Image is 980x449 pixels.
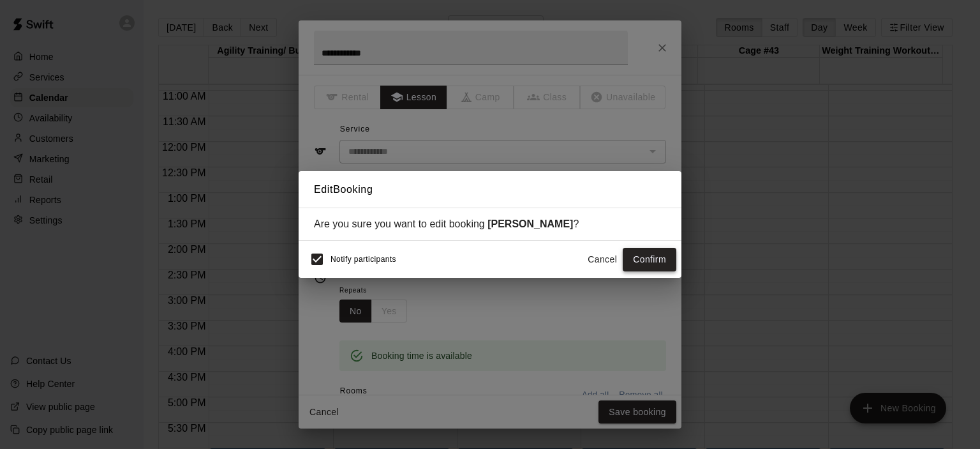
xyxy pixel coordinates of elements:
span: Notify participants [330,255,396,264]
h2: Edit Booking [299,171,681,208]
div: Are you sure you want to edit booking ? [314,218,666,230]
button: Cancel [582,248,623,271]
strong: [PERSON_NAME] [487,218,573,229]
button: Confirm [623,248,676,271]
